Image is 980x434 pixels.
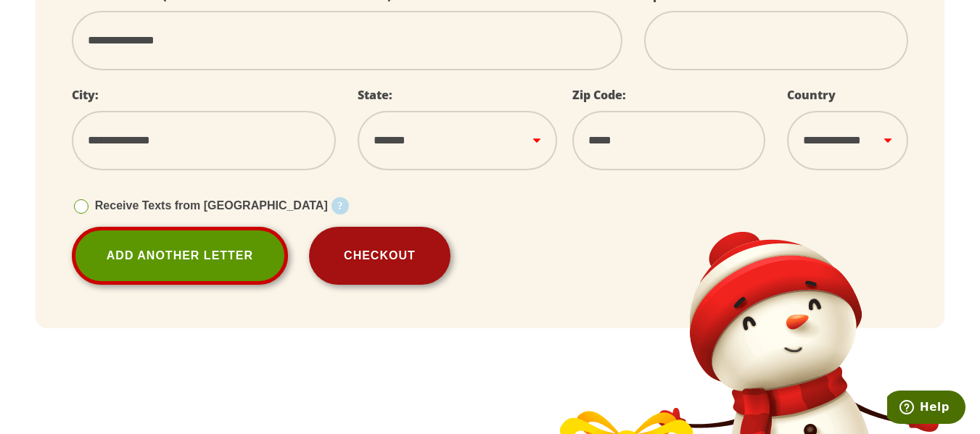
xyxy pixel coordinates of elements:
[72,227,288,285] a: Add Another Letter
[72,87,99,103] label: City:
[572,87,626,103] label: Zip Code:
[787,87,836,103] label: Country
[309,227,450,285] button: Checkout
[95,199,328,212] span: Receive Texts from [GEOGRAPHIC_DATA]
[358,87,392,103] label: State:
[887,391,965,427] iframe: Opens a widget where you can find more information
